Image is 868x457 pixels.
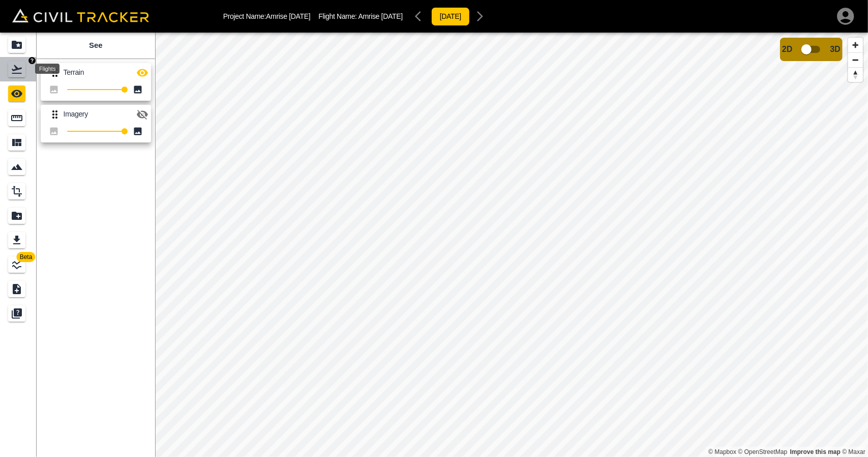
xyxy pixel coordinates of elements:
[223,12,311,20] p: Project Name: Amrise [DATE]
[790,448,841,455] a: Map feedback
[12,9,149,23] img: Civil Tracker
[155,33,868,457] canvas: Map
[848,52,863,67] button: Zoom out
[318,12,402,20] p: Flight Name:
[782,45,792,54] span: 2D
[830,45,841,54] span: 3D
[35,64,59,74] div: Flights
[358,12,403,20] span: Amrise [DATE]
[708,448,736,455] a: Mapbox
[738,448,788,455] a: OpenStreetMap
[848,38,863,52] button: Zoom in
[848,67,863,82] button: Reset bearing to north
[431,7,470,26] button: [DATE]
[842,448,865,455] a: Maxar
